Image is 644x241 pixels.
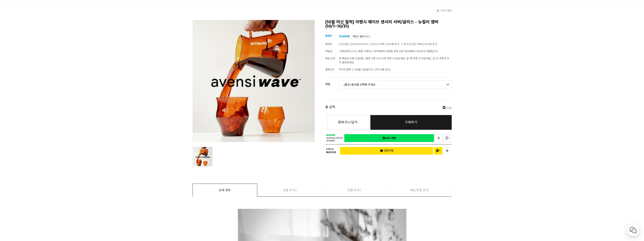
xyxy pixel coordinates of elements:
[257,184,322,196] a: 상품 후기0
[380,149,393,152] span: 간편구매
[405,120,417,124] span: 구매하기
[325,68,335,71] span: 결제수단
[65,140,70,143] span: 설정
[325,78,339,87] th: 제품
[54,133,81,144] a: 설정
[325,42,332,46] span: 배송비
[442,9,452,12] a: 머신 월픽
[322,184,387,196] a: 상품 문의0
[339,35,350,38] strong: 37,000원
[339,57,449,64] span: 첫 배송일 10월 13일(월) | 평일 기준 10시 이전 주문 시 당일 배송, 일~목 주문 건 익일 배송, 금~토 주문건 차주 월요일 발송
[13,140,16,143] span: 홈
[327,115,368,130] button: 장바구니 담기
[443,147,451,155] button: 찜
[339,42,437,46] span: 3,500원 | [GEOGRAPHIC_DATA] 지역 3,500원 추가, 그 외 도서 산간 지역 6,000원 추가
[437,9,439,12] a: 홈
[193,20,315,142] img: [10월 머신 월픽] 아벤시 웨이브 센서리 서버/글라스 - 뉴컬러 앰버 (10/1~10/31)
[1,133,28,144] a: 홈
[359,184,361,196] span: 0
[443,105,446,110] em: 0
[326,148,337,154] span: 카카오 톡체크아웃
[443,134,451,142] a: 새창
[446,149,448,152] span: 찜
[436,149,440,152] span: 채널 추가
[339,50,438,53] span: 구매금액의 0.5% (회원 구매시) | 네이버페이 비회원 주문 건은 네이버페이 포인트로 적립됩니다.
[193,184,257,196] a: 상세 정보
[325,105,335,110] strong: 총 금액
[387,184,451,196] a: 배송/반품 안내
[325,20,452,28] h2: [10월 머신 월픽] 아벤시 웨이브 센서리 서버/글라스 - 뉴컬러 앰버 (10/1~10/31)
[443,105,452,110] span: (0개)
[39,140,44,143] span: 대화
[339,68,391,71] span: 무이자 할부 2~3개월 가능합니다. (카드사별 상이)
[325,34,332,37] span: 판매가
[340,147,433,155] button: 간편구매
[370,115,452,130] a: 구매하기
[325,50,332,53] span: 적립금
[28,133,54,144] a: 대화
[435,134,442,142] a: 새창
[325,57,335,60] span: 배송 안내
[434,147,442,155] button: 채널 추가
[295,184,297,196] span: 0
[344,134,434,142] a: 새창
